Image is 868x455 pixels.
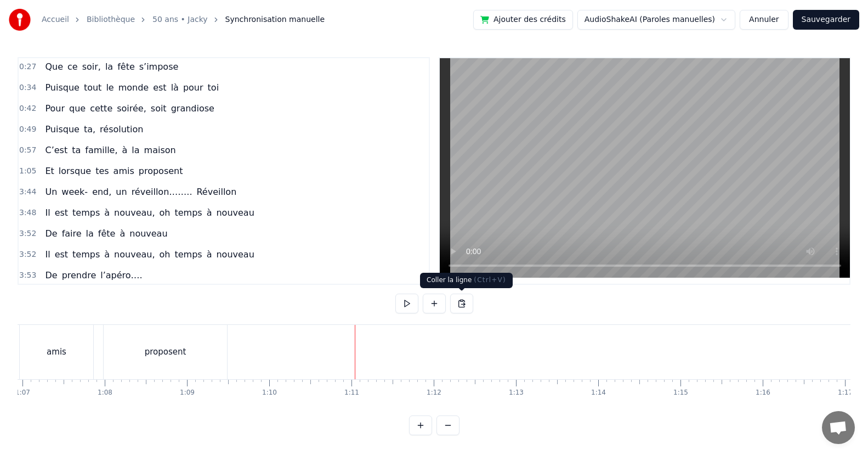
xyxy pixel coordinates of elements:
[19,187,36,198] span: 3:44
[58,165,92,177] span: lorsque
[44,165,55,177] span: Et
[195,186,237,198] span: Réveillon
[71,206,101,219] span: temps
[113,206,156,219] span: nouveau,
[60,186,89,198] span: week-
[68,102,87,115] span: que
[116,102,147,115] span: soirée,
[84,144,118,156] span: famille,
[131,144,140,156] span: la
[19,61,36,72] span: 0:27
[115,186,128,198] span: un
[121,144,129,156] span: à
[61,227,83,240] span: faire
[170,81,180,94] span: là
[112,165,135,177] span: amis
[509,389,524,397] div: 1:13
[91,186,112,198] span: end,
[19,270,36,281] span: 3:53
[740,10,788,30] button: Annuler
[15,389,30,397] div: 1:07
[47,346,66,358] div: amis
[131,186,194,198] span: réveillon……..
[44,123,80,136] span: Puisque
[116,60,136,73] span: fête
[87,14,135,25] a: Bibliothèque
[427,389,441,397] div: 1:12
[71,248,101,261] span: temps
[89,102,114,115] span: cette
[94,165,110,177] span: tes
[180,389,195,397] div: 1:09
[44,206,51,219] span: Il
[420,273,513,288] div: Coller la ligne
[99,269,143,282] span: l’apéro….
[44,60,64,73] span: Que
[838,389,853,397] div: 1:17
[97,227,117,240] span: fête
[44,248,51,261] span: Il
[19,82,36,93] span: 0:34
[9,9,31,31] img: youka
[83,123,97,136] span: ta,
[19,228,36,239] span: 3:52
[182,81,205,94] span: pour
[85,227,95,240] span: la
[54,206,69,219] span: est
[83,81,103,94] span: tout
[44,144,69,156] span: C’est
[19,145,36,156] span: 0:57
[173,206,203,219] span: temps
[44,81,80,94] span: Puisque
[173,248,203,261] span: temps
[152,14,207,25] a: 50 ans • Jacky
[44,227,58,240] span: De
[42,14,69,25] a: Accueil
[117,81,150,94] span: monde
[19,166,36,177] span: 1:05
[756,389,770,397] div: 1:16
[103,248,111,261] span: à
[19,249,36,260] span: 3:52
[19,124,36,135] span: 0:49
[145,346,186,358] div: proposent
[150,102,168,115] span: soit
[207,81,220,94] span: toi
[44,269,58,282] span: De
[138,165,184,177] span: proposent
[98,389,112,397] div: 1:08
[54,248,69,261] span: est
[99,123,144,136] span: résolution
[591,389,606,397] div: 1:14
[128,227,168,240] span: nouveau
[262,389,277,397] div: 1:10
[118,227,126,240] span: à
[344,389,359,397] div: 1:11
[152,81,167,94] span: est
[215,206,255,219] span: nouveau
[158,206,172,219] span: oh
[206,248,213,261] span: à
[19,207,36,218] span: 3:48
[225,14,325,25] span: Synchronisation manuelle
[143,144,177,156] span: maison
[19,103,36,114] span: 0:42
[61,269,98,282] span: prendre
[113,248,156,261] span: nouveau,
[793,10,859,30] button: Sauvegarder
[103,206,111,219] span: à
[71,144,82,156] span: ta
[170,102,215,115] span: grandiose
[66,60,79,73] span: ce
[105,81,115,94] span: le
[474,276,506,284] span: ( Ctrl+V )
[673,389,688,397] div: 1:15
[44,102,66,115] span: Pour
[104,60,114,73] span: la
[822,411,855,444] div: Ouvrir le chat
[206,206,213,219] span: à
[42,14,325,25] nav: breadcrumb
[81,60,102,73] span: soir,
[215,248,255,261] span: nouveau
[158,248,172,261] span: oh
